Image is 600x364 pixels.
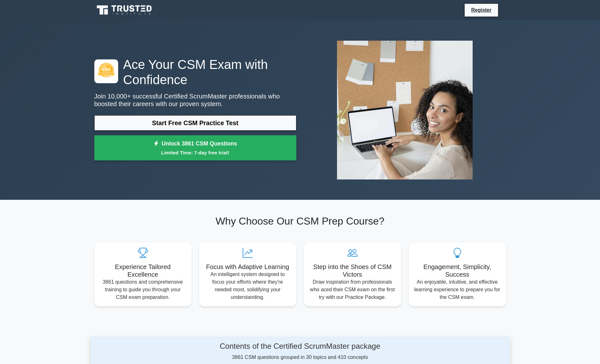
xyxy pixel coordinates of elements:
h1: Ace Your CSM Exam with Confidence [94,57,296,87]
h5: Engagement, Simplicity, Success [414,263,501,278]
small: Limited Time: 7-day free trial! [102,149,288,156]
a: Register [467,6,495,14]
p: 3861 questions and comprehensive training to guide you through your CSM exam preparation. [99,278,186,301]
h4: Contents of the Certified ScrumMaster package [151,342,450,351]
a: Start Free CSM Practice Test [94,115,296,131]
div: 3861 CSM questions grouped in 30 topics and 410 concepts [151,342,450,361]
h5: Focus with Adaptive Learning [204,263,291,271]
h5: Experience Tailored Excellence [99,263,186,278]
p: Join 10,000+ successful Certified ScrumMaster professionals who boosted their careers with our pr... [94,92,296,108]
p: An enjoyable, intuitive, and effective learning experience to prepare you for the CSM exam. [414,278,501,301]
p: Draw inspiration from professionals who aced their CSM exam on the first try with our Practice Pa... [309,278,396,301]
p: An intelligent system designed to focus your efforts where they're needed most, solidifying your ... [204,271,291,301]
h5: Step into the Shoes of CSM Victors [309,263,396,278]
h2: Why Choose Our CSM Prep Course? [94,215,506,227]
a: Unlock 3861 CSM QuestionsLimited Time: 7-day free trial! [94,135,296,161]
